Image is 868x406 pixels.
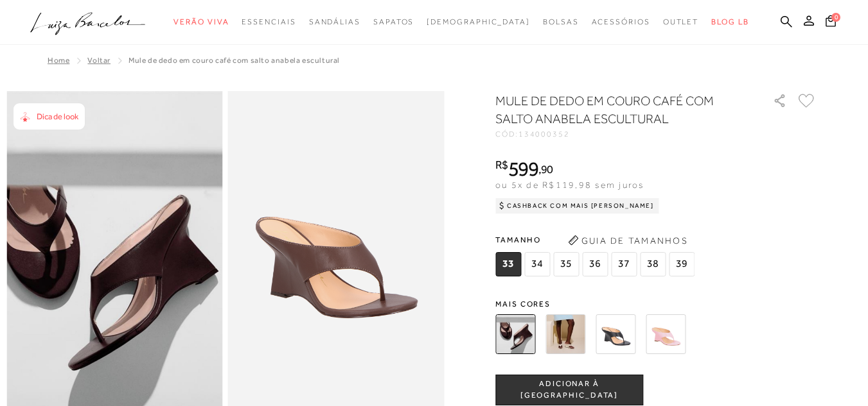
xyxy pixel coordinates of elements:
span: 37 [611,252,637,276]
a: BLOG LB [711,10,748,34]
div: CÓD: [495,130,752,138]
a: noSubCategoriesText [309,10,360,34]
span: 39 [669,252,695,276]
a: Voltar [87,56,111,65]
a: noSubCategoriesText [543,10,579,34]
span: Verão Viva [173,17,229,26]
span: MULE DE DEDO EM COURO CAFÉ COM SALTO ANABELA ESCULTURAL [128,56,340,65]
span: 38 [640,252,666,276]
span: 599 [508,157,538,180]
span: [DEMOGRAPHIC_DATA] [427,17,530,26]
a: noSubCategoriesText [663,10,699,34]
div: Cashback com Mais [PERSON_NAME] [495,198,659,214]
a: noSubCategoriesText [592,10,650,34]
span: 0 [831,13,840,22]
button: Guia de Tamanhos [563,230,692,251]
img: MULE DE DEDO EM COURO ROSA GLACÊ COM SALTO ANABELA ESCULTURAL [646,314,686,354]
button: 0 [822,14,840,31]
a: Home [48,56,69,65]
button: ADICIONAR À [GEOGRAPHIC_DATA] [495,375,643,405]
a: noSubCategoriesText [242,10,296,34]
span: 35 [553,252,579,276]
span: Sandálias [309,17,360,26]
span: 33 [495,252,521,276]
span: 36 [582,252,608,276]
span: Essenciais [242,17,296,26]
span: Outlet [663,17,699,26]
span: Acessórios [592,17,650,26]
span: ADICIONAR À [GEOGRAPHIC_DATA] [496,378,642,401]
img: MULE DE DEDO EM COURO OFF WHITE COM SALTO ANABELA ESCULTURAL [545,314,585,354]
span: Bolsas [543,17,579,26]
i: R$ [495,159,508,171]
h1: MULE DE DEDO EM COURO CAFÉ COM SALTO ANABELA ESCULTURAL [495,92,736,128]
span: 134000352 [518,130,570,139]
img: MULE DE DEDO EM COURO CAFÉ COM SALTO ANABELA ESCULTURAL [495,314,535,354]
span: Sapatos [373,17,414,26]
span: BLOG LB [711,17,748,26]
span: ou 5x de R$119,98 sem juros [495,180,644,190]
span: 90 [541,162,553,176]
img: MULE DE DEDO EM COURO PRETO COM SALTO ANABELA ESCULTURAL [596,314,635,354]
span: Dica de look [37,112,78,121]
span: Tamanho [495,230,698,250]
i: , [538,164,553,175]
span: Mais cores [495,300,817,308]
span: 34 [524,252,550,276]
a: noSubCategoriesText [173,10,229,34]
a: noSubCategoriesText [373,10,414,34]
a: noSubCategoriesText [427,10,530,34]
